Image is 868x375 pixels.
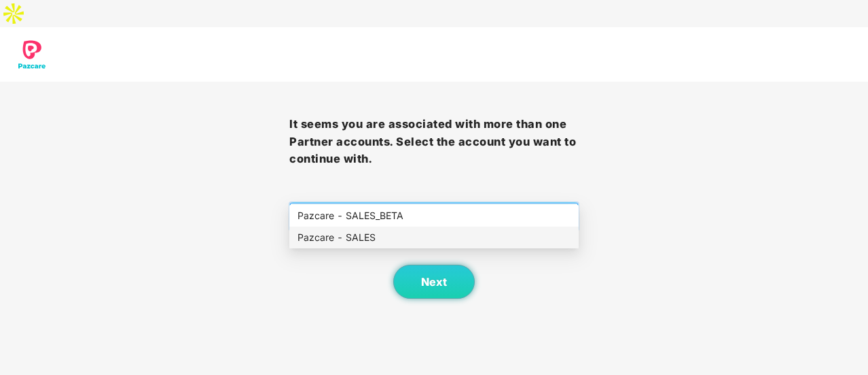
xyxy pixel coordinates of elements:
[7,27,57,82] img: svg+xml;base64,PD94bWwgdmVyc2lvbj0iMS4wIiBlbmNvZGluZz0idXRmLTgiPz4KPCEtLSBHZW5lcmF0b3I6IEFkb2JlIE...
[393,265,475,299] button: Next
[298,203,570,229] span: Select company and role
[421,276,447,289] span: Next
[289,227,579,248] div: Pazcare - SALES
[289,205,579,227] div: Pazcare - SALES_BETA
[297,208,571,223] div: Pazcare - SALES_BETA
[297,230,571,245] div: Pazcare - SALES
[289,116,579,168] h3: It seems you are associated with more than one Partner accounts. Select the account you want to c...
